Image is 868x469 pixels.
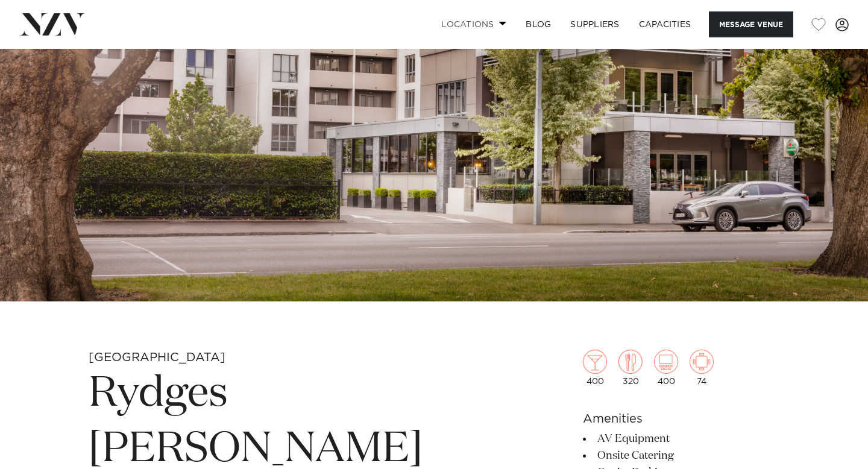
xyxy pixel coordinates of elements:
img: meeting.png [690,350,714,374]
a: Capacities [629,11,701,37]
li: Onsite Catering [583,447,779,464]
button: Message Venue [709,11,793,37]
li: AV Equipment [583,430,779,447]
div: 400 [583,350,607,386]
div: 74 [690,350,714,386]
img: theatre.png [654,350,678,374]
img: cocktail.png [583,350,607,374]
img: nzv-logo.png [19,13,85,35]
small: [GEOGRAPHIC_DATA] [89,351,225,364]
img: dining.png [618,350,643,374]
h6: Amenities [583,410,779,428]
a: Locations [432,11,516,37]
div: 320 [618,350,643,386]
div: 400 [654,350,678,386]
a: BLOG [516,11,561,37]
a: SUPPLIERS [561,11,629,37]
